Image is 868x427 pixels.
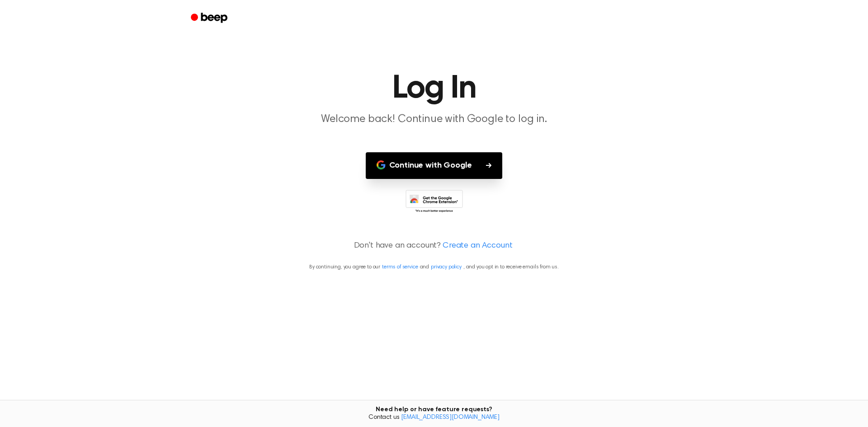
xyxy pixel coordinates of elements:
[431,264,462,270] a: privacy policy
[366,152,503,179] button: Continue with Google
[11,240,857,252] p: Don't have an account?
[401,414,500,421] a: [EMAIL_ADDRESS][DOMAIN_NAME]
[5,414,863,422] span: Contact us
[184,9,236,27] a: Beep
[203,72,665,105] h1: Log In
[11,263,857,271] p: By continuing, you agree to our and , and you opt in to receive emails from us.
[382,264,418,270] a: terms of service
[443,240,512,252] a: Create an Account
[260,112,608,127] p: Welcome back! Continue with Google to log in.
